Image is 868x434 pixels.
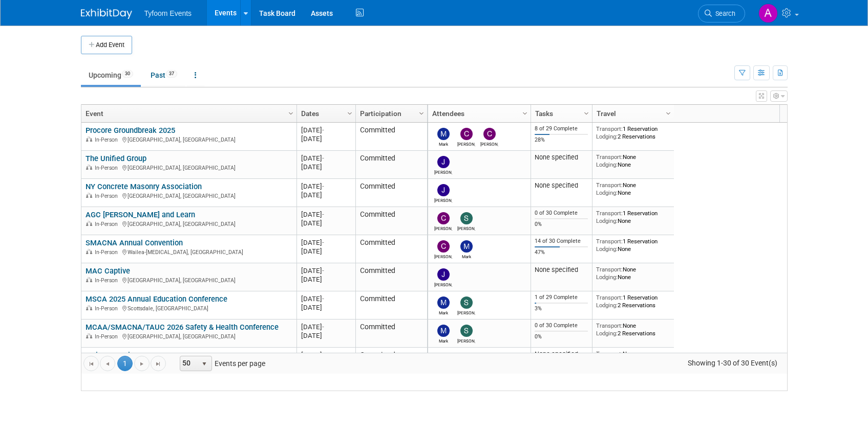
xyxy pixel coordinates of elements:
[535,210,588,217] div: 0 of 30 Complete
[322,295,324,303] span: -
[87,360,95,368] span: Go to the first page
[86,126,175,135] a: Procore Groundbreak 2025
[437,184,450,196] img: Jason Cuskelly
[535,333,588,340] div: 0%
[355,291,427,319] td: Committed
[596,302,618,309] span: Lodging:
[95,136,121,143] span: In-Person
[301,154,351,163] div: [DATE]
[596,181,623,189] span: Transport:
[86,193,92,198] img: In-Person Event
[535,238,588,245] div: 14 of 30 Complete
[285,105,297,120] a: Column Settings
[596,133,618,140] span: Lodging:
[437,325,450,337] img: Mark Nelson
[301,210,351,219] div: [DATE]
[519,105,531,120] a: Column Settings
[301,275,351,284] div: [DATE]
[457,140,475,147] div: Corbin Nelson
[301,294,351,303] div: [DATE]
[581,105,592,120] a: Column Settings
[434,337,452,344] div: Mark Nelson
[596,294,670,309] div: 1 Reservation 2 Reservations
[86,249,92,254] img: In-Person Event
[535,294,588,301] div: 1 of 29 Complete
[437,240,450,253] img: Chris Walker
[322,182,324,190] span: -
[301,126,351,134] div: [DATE]
[596,153,623,161] span: Transport:
[417,109,426,118] span: Column Settings
[535,125,588,132] div: 8 of 29 Complete
[483,128,496,140] img: Chris Walker
[301,238,351,247] div: [DATE]
[122,70,133,78] span: 30
[596,210,623,217] span: Transport:
[322,211,324,218] span: -
[596,181,670,196] div: None None
[480,140,498,147] div: Chris Walker
[360,105,420,122] a: Participation
[535,221,588,228] div: 0%
[355,235,427,263] td: Committed
[322,126,324,134] span: -
[596,350,670,365] div: None None
[535,350,588,358] div: None specified
[596,330,618,337] span: Lodging:
[103,360,112,368] span: Go to the previous page
[355,348,427,376] td: Committed
[596,217,618,224] span: Lodging:
[301,163,351,171] div: [DATE]
[596,266,670,281] div: None None
[596,238,623,245] span: Transport:
[95,193,121,199] span: In-Person
[322,239,324,246] span: -
[322,154,324,162] span: -
[460,212,473,224] img: Steve Davis
[200,360,208,368] span: select
[86,266,130,276] a: MAC Captive
[460,296,473,309] img: Steve Davis
[434,140,452,147] div: Mark Nelson
[437,268,450,281] img: Jason Cuskelly
[86,210,195,219] a: AGC [PERSON_NAME] and Learn
[301,105,349,122] a: Dates
[154,360,162,368] span: Go to the last page
[521,109,529,118] span: Column Settings
[86,135,292,144] div: [GEOGRAPHIC_DATA], [GEOGRAPHIC_DATA]
[86,163,292,172] div: [GEOGRAPHIC_DATA], [GEOGRAPHIC_DATA]
[86,247,292,256] div: Wailea-[MEDICAL_DATA], [GEOGRAPHIC_DATA]
[86,182,202,191] a: NY Concrete Masonry Association
[86,105,290,122] a: Event
[86,276,292,284] div: [GEOGRAPHIC_DATA], [GEOGRAPHIC_DATA]
[144,9,192,17] span: Tyfoom Events
[698,5,745,22] a: Search
[712,10,735,17] span: Search
[100,356,115,371] a: Go to the previous page
[460,128,473,140] img: Corbin Nelson
[355,263,427,291] td: Committed
[535,266,588,274] div: None specified
[86,277,92,282] img: In-Person Event
[301,219,351,227] div: [DATE]
[596,125,670,140] div: 1 Reservation 2 Reservations
[86,165,92,170] img: In-Person Event
[457,224,475,231] div: Steve Davis
[434,253,452,259] div: Chris Walker
[596,245,618,253] span: Lodging:
[86,333,92,338] img: In-Person Event
[344,105,355,120] a: Column Settings
[95,333,121,340] span: In-Person
[535,181,588,190] div: None specified
[355,207,427,235] td: Committed
[535,322,588,329] div: 0 of 30 Complete
[322,323,324,331] span: -
[535,305,588,312] div: 3%
[95,221,121,227] span: In-Person
[596,266,623,273] span: Transport:
[180,356,198,371] span: 50
[301,303,351,312] div: [DATE]
[434,168,452,175] div: Jason Cuskelly
[457,309,475,315] div: Steve Davis
[301,191,351,199] div: [DATE]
